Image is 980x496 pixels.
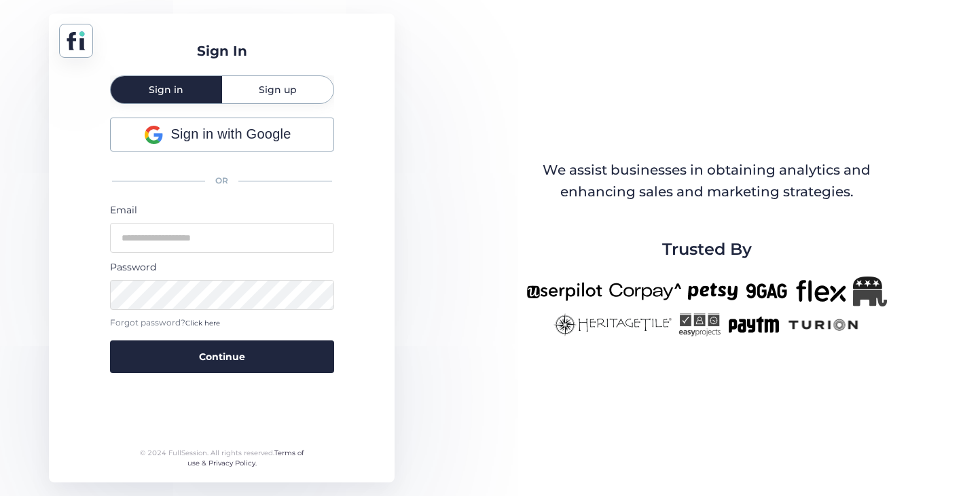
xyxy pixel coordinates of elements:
div: Sign In [197,41,247,62]
img: Republicanlogo-bw.png [853,277,887,306]
div: Password [110,260,334,274]
div: We assist businesses in obtaining analytics and enhancing sales and marketing strategies. [528,160,886,202]
img: easyprojects-new.png [678,313,721,336]
span: Continue [199,349,245,364]
span: Sign in [149,85,183,94]
img: corpay-new.png [609,277,681,306]
img: petsy-new.png [688,277,738,306]
span: Sign up [259,85,297,94]
img: paytm-new.png [727,313,780,336]
img: heritagetile-new.png [553,313,672,336]
img: userpilot-new.png [526,277,602,306]
span: Sign in with Google [171,124,291,145]
div: OR [110,166,334,196]
img: turion-new.png [786,313,860,336]
span: Click here [185,319,220,327]
img: 9gag-new.png [744,277,789,306]
div: Forgot password? [110,317,334,330]
button: Continue [110,340,334,373]
span: Trusted By [662,236,752,262]
img: flex-new.png [796,277,846,306]
div: © 2024 FullSession. All rights reserved. [134,448,310,469]
div: Email [110,202,334,217]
